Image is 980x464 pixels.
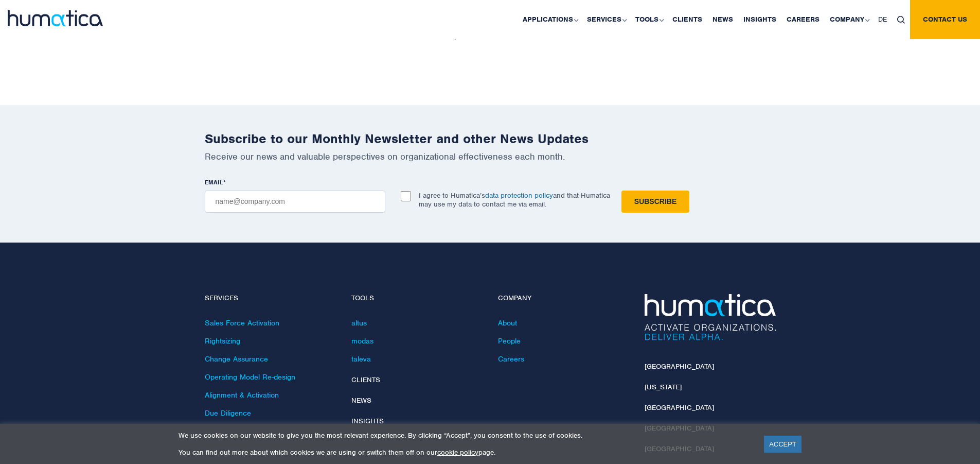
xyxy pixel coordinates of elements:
a: Alignment & Activation [205,390,279,400]
span: EMAIL [205,178,223,186]
h2: Subscribe to our Monthly Newsletter and other News Updates [205,131,776,147]
input: name@company.com [205,191,385,213]
input: I agree to Humatica’sdata protection policyand that Humatica may use my data to contact me via em... [401,191,411,201]
img: logo [8,10,103,26]
span: DE [878,15,887,24]
a: taleva [351,354,371,364]
p: Receive our news and valuable perspectives on organizational effectiveness each month. [205,151,776,162]
a: Due Diligence [205,408,251,418]
p: I agree to Humatica’s and that Humatica may use my data to contact me via email. [419,191,610,209]
a: Insights [351,417,384,425]
a: modas [351,336,373,346]
p: We use cookies on our website to give you the most relevant experience. By clicking “Accept”, you... [179,431,751,440]
a: About [498,318,517,328]
h4: Services [205,294,336,303]
a: Operating Model Re-design [205,372,295,382]
a: Careers [498,354,524,364]
a: News [351,396,371,405]
img: search_icon [897,16,905,24]
a: Rightsizing [205,336,240,346]
p: You can find out more about which cookies we are using or switch them off on our page. [179,448,751,457]
a: [US_STATE] [645,383,682,391]
a: Change Assurance [205,354,268,364]
a: ACCEPT [764,436,801,453]
img: Humatica [645,294,776,340]
a: [GEOGRAPHIC_DATA] [645,403,714,412]
input: Subscribe [621,191,689,213]
h4: Company [498,294,629,303]
a: data protection policy [485,191,553,200]
a: [GEOGRAPHIC_DATA] [645,362,714,371]
a: cookie policy [437,448,478,457]
h4: Tools [351,294,483,303]
a: Clients [351,375,380,384]
a: People [498,336,521,346]
a: Sales Force Activation [205,318,279,328]
a: altus [351,318,367,328]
